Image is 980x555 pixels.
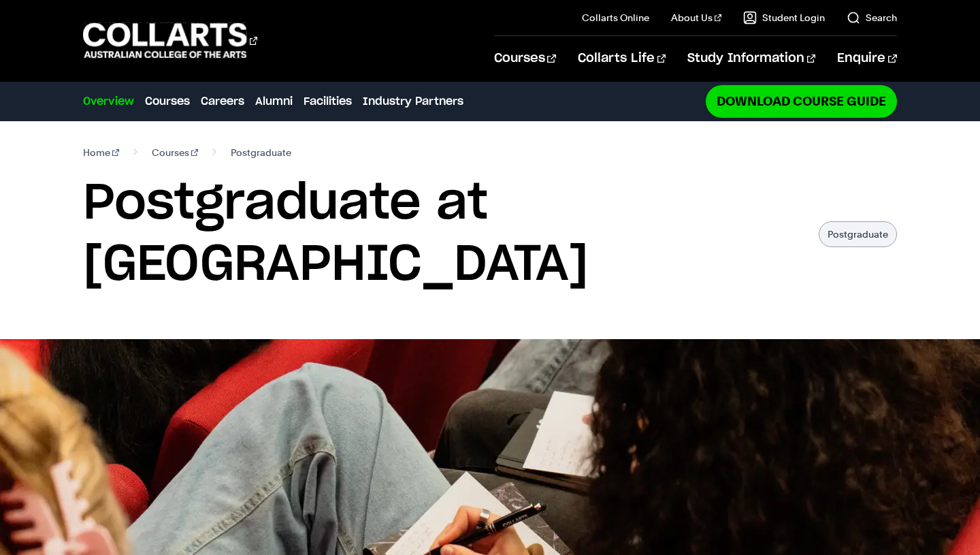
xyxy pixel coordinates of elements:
a: Facilities [304,93,352,110]
p: Postgraduate [819,221,897,247]
a: Careers [201,93,244,110]
a: Courses [145,93,190,110]
a: Study Information [687,36,815,81]
a: Home [83,143,119,162]
a: Courses [494,36,556,81]
a: Overview [83,93,134,110]
h1: Postgraduate at [GEOGRAPHIC_DATA] [83,173,804,296]
a: Download Course Guide [706,85,897,117]
a: Collarts Online [582,11,649,25]
a: Alumni [255,93,293,110]
span: Postgraduate [231,143,291,162]
a: Courses [152,143,198,162]
div: Go to homepage [83,21,257,60]
a: Student Login [743,11,825,25]
a: Enquire [837,36,896,81]
a: About Us [671,11,721,25]
a: Search [847,11,897,25]
a: Collarts Life [578,36,666,81]
a: Industry Partners [363,93,463,110]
